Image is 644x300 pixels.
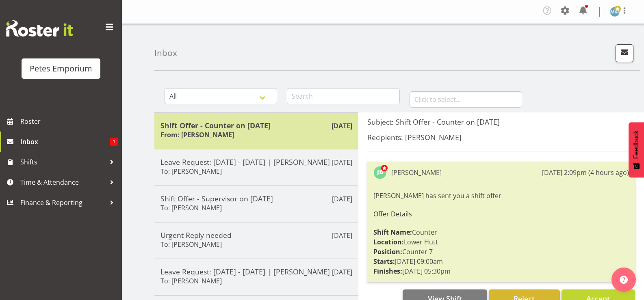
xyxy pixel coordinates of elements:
[160,121,352,130] h5: Shift Offer - Counter on [DATE]
[620,276,628,284] img: help-xxl-2.png
[373,228,412,237] strong: Shift Name:
[110,138,118,146] span: 1
[373,267,402,276] strong: Finishes:
[332,231,352,240] p: [DATE]
[160,194,352,203] h5: Shift Offer - Supervisor on [DATE]
[629,122,644,177] button: Feedback - Show survey
[20,196,106,209] span: Finance & Reporting
[160,158,352,166] h5: Leave Request: [DATE] - [DATE] | [PERSON_NAME]
[542,168,629,177] div: [DATE] 2:09pm (4 hours ago)
[160,231,352,240] h5: Urgent Reply needed
[373,247,402,256] strong: Position:
[20,115,118,127] span: Roster
[160,240,222,248] h6: To: [PERSON_NAME]
[332,158,352,167] p: [DATE]
[287,88,399,104] input: Search
[332,267,352,277] p: [DATE]
[20,176,106,188] span: Time & Attendance
[373,237,404,246] strong: Location:
[160,131,234,139] h6: From: [PERSON_NAME]
[367,117,635,126] h5: Subject: Shift Offer - Counter on [DATE]
[410,91,522,108] input: Click to select...
[160,167,222,175] h6: To: [PERSON_NAME]
[391,168,442,177] div: [PERSON_NAME]
[20,156,106,168] span: Shifts
[633,130,640,159] span: Feedback
[610,7,620,17] img: mandy-mosley3858.jpg
[373,189,629,278] div: [PERSON_NAME] has sent you a shift offer Counter Lower Hutt Counter 7 [DATE] 09:00am [DATE] 05:30pm
[154,48,177,58] h4: Inbox
[6,20,73,37] img: Rosterit website logo
[160,277,222,285] h6: To: [PERSON_NAME]
[30,63,92,75] div: Petes Emporium
[20,136,110,148] span: Inbox
[332,121,352,131] p: [DATE]
[332,194,352,204] p: [DATE]
[373,166,386,179] img: jodine-bunn132.jpg
[160,204,222,212] h6: To: [PERSON_NAME]
[373,210,629,218] h6: Offer Details
[367,133,635,142] h5: Recipients: [PERSON_NAME]
[160,267,352,276] h5: Leave Request: [DATE] - [DATE] | [PERSON_NAME]
[373,257,395,266] strong: Starts:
